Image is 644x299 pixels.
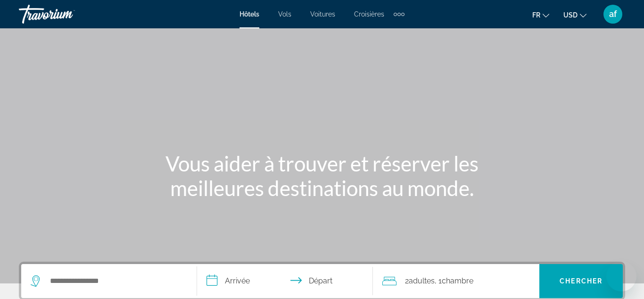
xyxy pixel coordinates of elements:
[278,10,291,18] a: Vols
[609,9,617,19] span: af
[601,4,625,24] button: User Menu
[532,8,549,22] button: Change language
[21,264,623,298] div: Search widget
[442,276,473,285] span: Chambre
[563,8,586,22] button: Change currency
[310,10,335,18] a: Voitures
[606,261,636,291] iframe: Bouton de lancement de la fenêtre de messagerie
[532,11,540,19] span: fr
[19,2,113,26] a: Travorium
[539,264,623,298] button: Chercher
[373,264,539,298] button: Travelers: 2 adults, 0 children
[354,10,384,18] a: Croisières
[560,277,603,285] span: Chercher
[435,274,473,288] span: , 1
[239,10,259,18] a: Hôtels
[563,11,578,19] span: USD
[197,264,373,298] button: Check in and out dates
[409,276,435,285] span: Adultes
[394,7,405,22] button: Extra navigation items
[405,274,435,288] span: 2
[145,151,499,200] h1: Vous aider à trouver et réserver les meilleures destinations au monde.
